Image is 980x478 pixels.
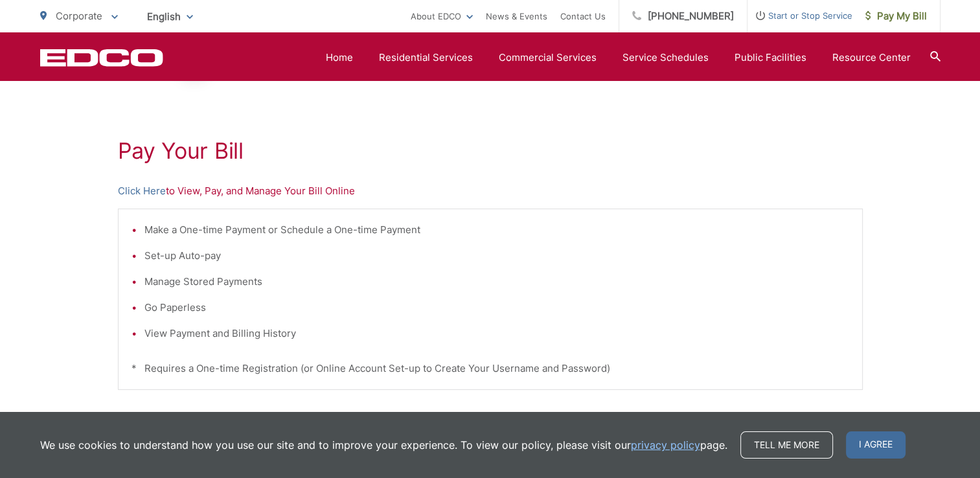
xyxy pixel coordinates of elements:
span: Pay My Bill [865,8,927,24]
p: - OR - [229,409,863,429]
li: View Payment and Billing History [144,326,849,341]
span: English [137,5,203,28]
a: Service Schedules [622,50,709,65]
a: Home [326,50,353,65]
a: Click Here [118,183,166,199]
a: Resource Center [832,50,911,65]
span: Corporate [56,10,102,22]
a: EDCD logo. Return to the homepage. [40,49,163,67]
a: News & Events [486,8,547,24]
li: Make a One-time Payment or Schedule a One-time Payment [144,222,849,238]
a: Public Facilities [735,50,806,65]
a: Contact Us [560,8,606,24]
a: privacy policy [631,437,700,453]
li: Manage Stored Payments [144,274,849,290]
p: * Requires a One-time Registration (or Online Account Set-up to Create Your Username and Password) [131,361,849,376]
a: Residential Services [379,50,473,65]
li: Set-up Auto-pay [144,248,849,264]
h1: Pay Your Bill [118,138,863,164]
p: We use cookies to understand how you use our site and to improve your experience. To view our pol... [40,437,727,453]
a: About EDCO [411,8,473,24]
a: Tell me more [740,431,833,459]
a: Commercial Services [499,50,597,65]
li: Go Paperless [144,300,849,315]
span: I agree [846,431,906,459]
p: to View, Pay, and Manage Your Bill Online [118,183,863,199]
